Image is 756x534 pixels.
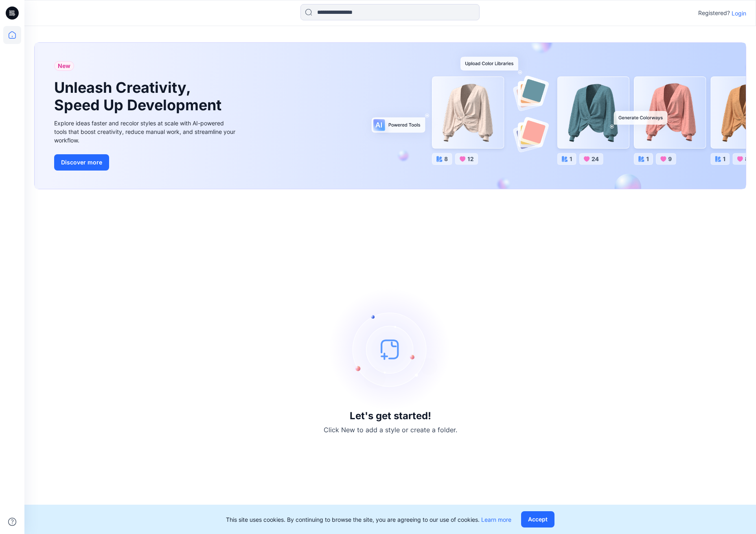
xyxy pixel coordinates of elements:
[54,79,225,114] h1: Unleash Creativity, Speed Up Development
[324,425,457,435] p: Click New to add a style or create a folder.
[54,154,237,171] a: Discover more
[698,8,730,18] p: Registered?
[58,61,70,71] span: New
[521,511,554,527] button: Accept
[350,410,431,422] h3: Let's get started!
[481,516,511,523] a: Learn more
[226,515,511,524] p: This site uses cookies. By continuing to browse the site, you are agreeing to our use of cookies.
[329,288,451,410] img: empty-state-image.svg
[732,9,746,18] p: Login
[54,154,109,171] button: Discover more
[54,119,237,144] div: Explore ideas faster and recolor styles at scale with AI-powered tools that boost creativity, red...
